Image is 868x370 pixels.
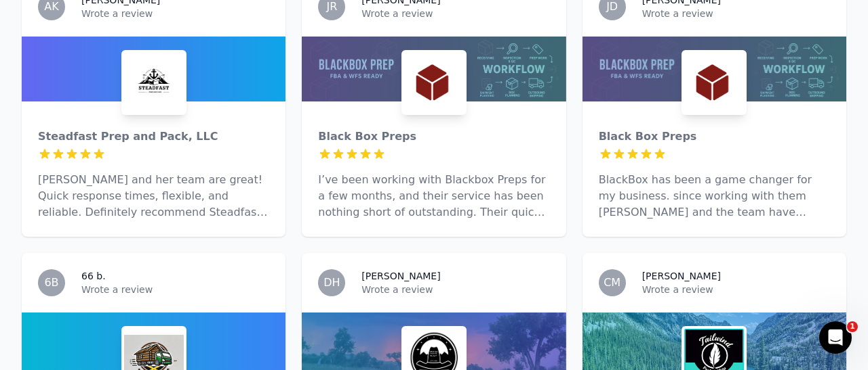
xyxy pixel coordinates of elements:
div: Black Box Preps [318,129,549,145]
span: 1 [847,321,858,332]
h3: 66 b. [81,269,106,283]
img: Steadfast Prep and Pack, LLC [124,53,184,112]
h3: [PERSON_NAME] [642,269,721,283]
img: Black Box Preps [404,53,464,112]
span: 6B [44,277,58,288]
div: Steadfast Prep and Pack, LLC [38,129,269,145]
span: JD [606,1,618,12]
span: CM [604,277,620,288]
p: Wrote a review [81,7,269,20]
div: Black Box Preps [599,129,830,145]
span: AK [44,1,58,12]
p: Wrote a review [361,7,549,20]
h3: [PERSON_NAME] [361,269,440,283]
p: Wrote a review [361,283,549,296]
p: BlackBox has been a game changer for my business. since working with them [PERSON_NAME] and the t... [599,172,830,221]
img: Black Box Preps [684,53,744,112]
p: Wrote a review [642,283,830,296]
p: I’ve been working with Blackbox Preps for a few months, and their service has been nothing short ... [318,172,549,221]
span: JR [326,1,337,12]
iframe: Intercom live chat [819,321,852,354]
span: DH [323,277,340,288]
p: [PERSON_NAME] and her team are great! Quick response times, flexible, and reliable. Definitely re... [38,172,269,221]
p: Wrote a review [81,283,269,296]
p: Wrote a review [642,7,830,20]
